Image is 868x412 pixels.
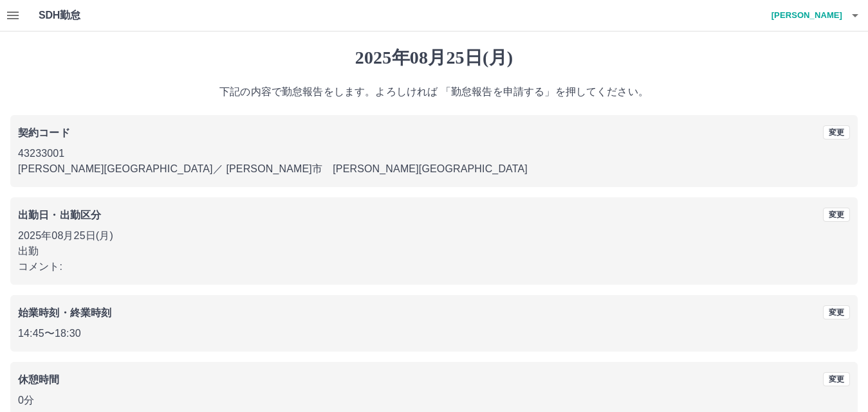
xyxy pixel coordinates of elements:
[18,259,850,274] p: コメント:
[18,146,850,161] p: 43233001
[823,372,850,386] button: 変更
[18,228,850,244] p: 2025年08月25日(月)
[18,161,850,177] p: [PERSON_NAME][GEOGRAPHIC_DATA] ／ [PERSON_NAME]市 [PERSON_NAME][GEOGRAPHIC_DATA]
[18,374,60,385] b: 休憩時間
[18,326,850,341] p: 14:45 〜 18:30
[823,305,850,319] button: 変更
[18,127,70,138] b: 契約コード
[823,125,850,139] button: 変更
[10,47,858,69] h1: 2025年08月25日(月)
[823,208,850,222] button: 変更
[18,393,850,408] p: 0分
[18,244,850,259] p: 出勤
[18,210,101,220] b: 出勤日・出勤区分
[18,307,111,318] b: 始業時刻・終業時刻
[10,84,858,100] p: 下記の内容で勤怠報告をします。よろしければ 「勤怠報告を申請する」を押してください。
